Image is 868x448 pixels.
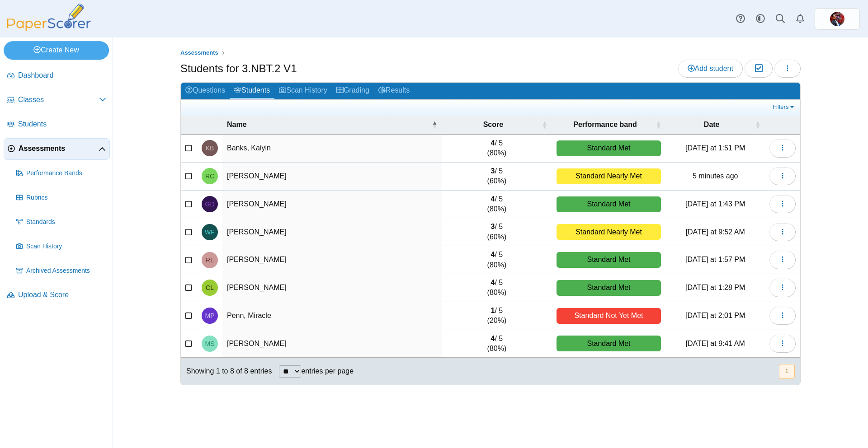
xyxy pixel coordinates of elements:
span: Classes [18,95,99,105]
time: Oct 3, 2025 at 1:51 PM [685,144,745,152]
b: 4 [491,279,495,286]
b: 3 [491,223,495,230]
a: Grading [332,83,374,99]
a: Performance Bands [13,163,110,184]
td: [PERSON_NAME] [222,246,442,274]
span: Standards [26,218,106,227]
a: Upload & Score [4,285,110,306]
span: Glen Dietrich [205,201,215,207]
span: Archived Assessments [26,266,106,275]
b: 4 [491,195,495,203]
a: Scan History [274,83,332,99]
td: [PERSON_NAME] [222,163,442,191]
span: Assessments [19,144,99,154]
span: Miracle Penn [205,313,215,319]
a: Standards [13,211,110,233]
div: Standard Met [557,280,661,296]
a: Archived Assessments [13,260,110,282]
a: Results [374,83,414,99]
span: Performance band : Activate to sort [656,120,661,129]
div: Standard Met [557,336,661,351]
b: 4 [491,335,495,342]
span: Score [446,120,540,130]
div: Standard Not Yet Met [557,308,661,324]
a: Students [4,114,110,135]
span: Name : Activate to invert sorting [432,120,437,129]
span: Assessments [180,49,218,56]
td: / 5 (60%) [442,163,552,191]
a: Scan History [13,236,110,257]
time: Oct 3, 2025 at 9:52 AM [686,228,745,236]
img: PaperScorer [4,4,94,31]
a: Students [230,83,274,99]
nav: pagination [778,364,795,379]
td: / 5 (80%) [442,274,552,302]
td: / 5 (80%) [442,246,552,274]
div: Standard Nearly Met [557,224,661,240]
td: [PERSON_NAME] [222,274,442,302]
div: Standard Met [557,196,661,212]
span: Cathleen Lynch [206,285,214,291]
div: Standard Met [557,252,661,268]
span: Score : Activate to sort [542,120,547,129]
span: Scan History [26,242,106,251]
td: / 5 (80%) [442,191,552,219]
time: Oct 3, 2025 at 1:43 PM [685,200,745,208]
b: 4 [491,251,495,258]
span: Ross Chester [205,173,214,179]
a: Alerts [790,9,810,29]
td: [PERSON_NAME] [222,218,442,246]
span: Rocco Leone [206,257,214,263]
time: Oct 3, 2025 at 1:57 PM [685,256,745,263]
span: Midori Smith [205,341,215,347]
label: entries per page [301,367,354,375]
time: Oct 3, 2025 at 9:41 AM [686,340,745,347]
span: Upload & Score [18,290,106,300]
time: Oct 3, 2025 at 2:01 PM [685,312,745,319]
span: Kaiyin Banks [206,145,214,151]
td: / 5 (20%) [442,302,552,330]
td: / 5 (80%) [442,135,552,163]
span: Students [18,119,106,129]
a: Classes [4,89,110,111]
span: Add student [688,65,733,72]
td: Banks, Kaiyin [222,135,442,163]
td: / 5 (80%) [442,330,552,358]
a: Assessments [178,47,221,59]
a: Rubrics [13,187,110,209]
span: Performance band [557,120,654,130]
td: / 5 (60%) [442,218,552,246]
a: Filters [770,103,798,112]
span: Wren Farrow [205,229,215,235]
a: PaperScorer [4,25,94,33]
a: Questions [181,83,230,99]
span: Name [227,120,430,130]
b: 1 [491,307,495,314]
a: Dashboard [4,65,110,87]
span: Rubrics [26,193,106,202]
time: Oct 3, 2025 at 1:28 PM [685,284,745,291]
td: [PERSON_NAME] [222,191,442,219]
div: Standard Met [557,140,661,156]
a: Create New [4,41,109,59]
a: Assessments [4,138,110,160]
td: [PERSON_NAME] [222,330,442,358]
span: Date [670,120,753,130]
button: 1 [779,364,795,379]
h1: Students for 3.NBT.2 V1 [180,61,297,76]
td: Penn, Miracle [222,302,442,330]
div: Showing 1 to 8 of 8 entries [181,358,272,385]
span: Performance Bands [26,169,106,178]
time: Oct 7, 2025 at 9:32 AM [693,172,738,180]
div: Standard Nearly Met [557,168,661,184]
a: ps.yyrSfKExD6VWH9yo [815,8,860,30]
a: Add student [678,60,743,78]
span: Dashboard [18,70,106,80]
span: Greg Mullen [830,12,844,26]
b: 4 [491,139,495,147]
b: 3 [491,167,495,175]
img: ps.yyrSfKExD6VWH9yo [830,12,844,26]
span: Date : Activate to sort [755,120,760,129]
